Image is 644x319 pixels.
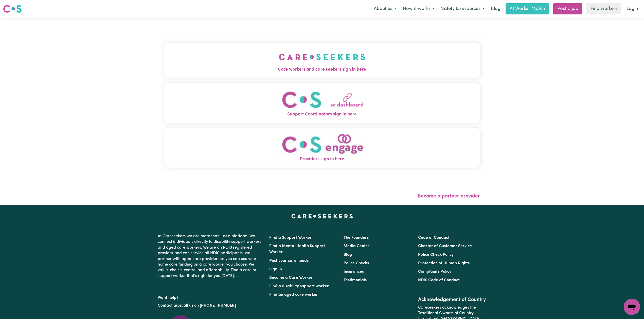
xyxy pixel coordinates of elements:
a: Careseekers home page [291,214,353,218]
a: Post your care needs [269,259,309,263]
a: Blog [344,253,352,257]
a: Find a disability support worker [269,284,329,288]
a: Media Centre [344,244,370,248]
button: About us [370,4,400,14]
a: Police Check Policy [418,253,454,257]
p: Want help? [158,293,263,301]
button: Care workers and care seekers sign in here [164,43,480,78]
button: Safety & resources [438,4,488,14]
a: Post a job [553,3,582,14]
span: Support Coordinators sign in here [164,111,480,118]
a: Code of Conduct [418,236,450,240]
a: Sign In [269,267,282,271]
a: Become a Care Worker [269,276,313,280]
a: call us on [PHONE_NUMBER] [182,304,236,308]
a: Police Checks [344,261,369,265]
span: Care workers and care seekers sign in here [164,66,480,73]
p: At Careseekers we are more than just a platform. We connect individuals directly to disability su... [158,231,263,281]
a: Contact us [158,304,178,308]
a: Insurances [344,270,364,274]
a: Blog [488,3,504,14]
button: How it works [400,4,438,14]
a: Testimonials [344,278,367,282]
p: or [158,301,263,310]
a: Careseekers logo [3,3,22,15]
iframe: Button to launch messaging window [624,299,640,315]
a: The Founders [344,236,369,240]
a: AI Worker Match [506,3,549,14]
a: Find an aged care worker [269,293,318,297]
a: Find workers [586,3,621,14]
a: Charter of Customer Service [418,244,472,248]
span: Providers sign in here [164,156,480,163]
h2: Acknowledgement of Country [418,297,486,303]
a: NDIS Code of Conduct [418,278,460,282]
a: Login [623,3,641,14]
a: Find a Support Worker [269,236,312,240]
a: Complaints Policy [418,270,451,274]
button: Providers sign in here [164,128,480,168]
a: Protection of Human Rights [418,261,470,265]
img: Careseekers logo [3,4,22,13]
a: Find a Mental Health Support Worker [269,244,325,254]
button: Support Coordinators sign in here [164,83,480,123]
a: Become a partner provider [418,194,480,199]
